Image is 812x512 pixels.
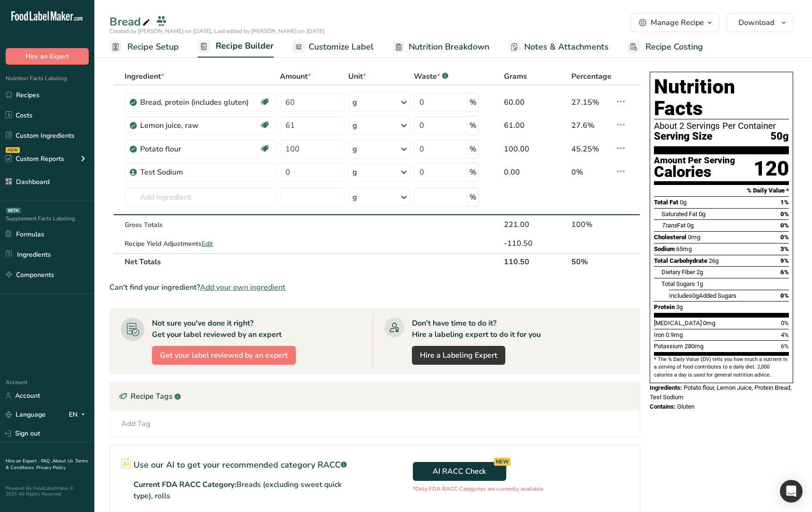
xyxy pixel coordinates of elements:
[52,458,75,464] a: About Us .
[140,143,258,155] div: Potato flour
[628,36,703,58] a: Recipe Costing
[650,384,682,391] span: Ingredients:
[571,97,611,108] div: 27.15%
[676,245,692,252] span: 65mg
[654,185,789,196] section: % Daily Value *
[6,406,46,423] a: Language
[571,143,611,155] div: 45.25%
[753,156,789,181] div: 120
[685,343,703,350] span: 280mg
[780,199,789,206] span: 1%
[352,120,357,131] div: g
[134,479,361,502] p: Current FDA RACC Category:
[703,319,715,327] span: 0mg
[654,319,702,327] span: [MEDICAL_DATA]
[680,199,686,206] span: 0g
[352,143,357,155] div: g
[69,409,89,420] div: EN
[645,41,703,53] span: Recipe Costing
[571,71,611,82] span: Percentage
[352,167,357,178] div: g
[770,131,789,143] span: 50g
[216,40,274,52] span: Recipe Builder
[140,97,258,108] div: Bread, protein (includes gluten)
[393,36,489,58] a: Nutrition Breakdown
[412,318,541,340] div: Don't have time to do it? Hire a labeling expert to do it for you
[494,458,511,466] div: NEW
[654,343,683,350] span: Potassium
[654,331,664,338] span: Iron
[727,13,793,32] button: Download
[109,27,325,35] span: Created by [PERSON_NAME] on [DATE], Last edited by [PERSON_NAME] on [DATE]
[504,97,568,108] div: 60.00
[781,331,789,338] span: 4%
[781,343,789,350] span: 6%
[654,245,675,252] span: Sodium
[650,384,792,401] span: Potato flour, Lemon Juice, Protein Bread, Test Sodium
[654,303,675,311] span: Protein
[688,234,700,241] span: 0mg
[412,346,505,365] a: Hire a Labeling Expert
[631,13,719,32] button: Manage Recipe
[654,356,789,379] section: * The % Daily Value (DV) tells you how much a nutrient in a serving of food contributes to a dail...
[152,318,282,340] div: Not sure you've done it right? Get your label reviewed by an expert
[661,222,677,229] i: Trans
[738,17,774,28] span: Download
[692,292,699,299] span: 0g
[125,188,276,207] input: Add Ingredient
[160,350,288,361] span: Get your label reviewed by an expert
[781,319,789,327] span: 0%
[780,292,789,299] span: 0%
[127,41,179,53] span: Recipe Setup
[780,480,803,503] div: Open Intercom Messenger
[650,403,676,410] span: Contains:
[504,120,568,131] div: 61.00
[123,253,481,270] th: Net Totals
[651,17,704,28] div: Manage Recipe
[504,143,568,155] div: 100.00
[409,41,489,53] span: Nutrition Breakdown
[125,71,164,82] span: Ingredient
[666,331,683,338] span: 0.9mg
[414,71,448,82] div: Waste
[109,13,152,30] div: Bread
[433,466,486,477] span: AI RACC Check
[125,220,276,230] div: Gross Totals
[309,41,374,53] span: Customize Label
[502,253,569,270] th: 110.50
[41,458,52,464] a: FAQ .
[676,303,683,311] span: 3g
[201,239,213,248] span: Edit
[6,208,21,213] div: BETA
[780,269,789,276] span: 6%
[413,462,506,481] button: AI RACC Check NEW
[661,210,697,218] span: Saturated Fat
[654,234,686,241] span: Cholesterol
[348,71,366,82] span: Unit
[109,282,640,293] div: Can't find your ingredient?
[504,219,568,230] div: 221.00
[524,41,609,53] span: Notes & Attachments
[569,253,613,270] th: 50%
[110,382,640,411] div: Recipe Tags
[109,36,179,58] a: Recipe Setup
[504,238,568,249] div: -110.50
[780,245,789,252] span: 3%
[152,346,296,365] button: Get your label reviewed by an expert
[654,131,712,143] span: Serving Size
[6,154,64,164] div: Custom Reports
[699,210,705,218] span: 0g
[661,222,686,229] span: Fat
[6,458,88,471] a: Terms & Conditions .
[6,458,39,464] a: Hire an Expert .
[198,35,274,58] a: Recipe Builder
[654,156,735,165] div: Amount Per Serving
[504,71,527,82] span: Grams
[780,222,789,229] span: 0%
[780,234,789,241] span: 0%
[140,167,258,178] div: Test Sodium
[654,121,789,131] div: About 2 Servings Per Container
[134,479,342,501] span: Breads (excluding sweet quick type), rolls
[696,269,703,276] span: 2g
[413,485,543,493] p: *Only FDA RACC Categories are currently available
